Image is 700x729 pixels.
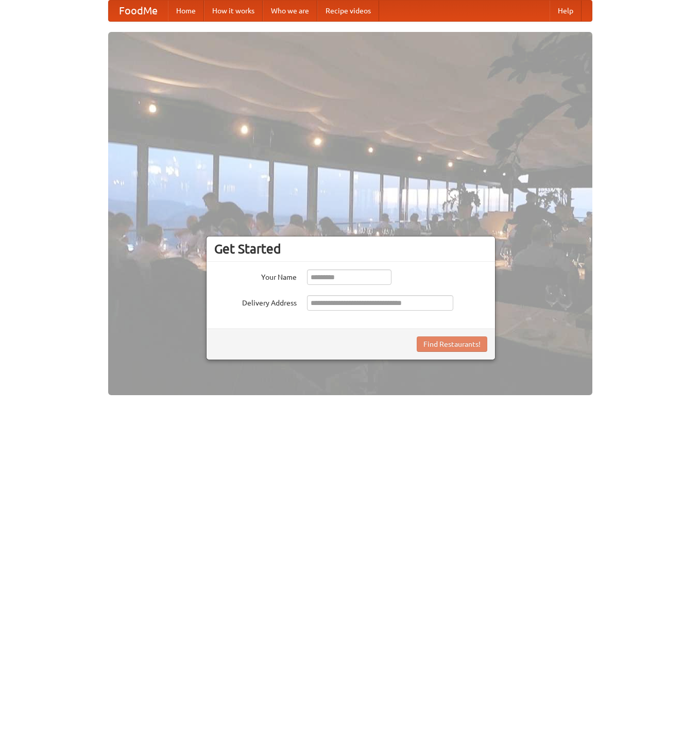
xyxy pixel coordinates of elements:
[550,1,582,21] a: Help
[214,295,297,308] label: Delivery Address
[168,1,204,21] a: Home
[317,1,379,21] a: Recipe videos
[204,1,263,21] a: How it works
[109,1,168,21] a: FoodMe
[417,336,487,352] button: Find Restaurants!
[263,1,317,21] a: Who we are
[214,241,487,257] h3: Get Started
[214,269,297,282] label: Your Name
